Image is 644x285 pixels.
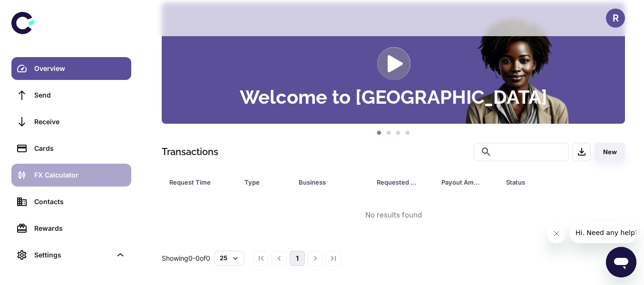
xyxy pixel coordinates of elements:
[377,176,430,189] span: Requested Amount
[393,128,403,138] button: 3
[6,7,68,14] span: Hi. Need any help?
[240,88,547,107] h3: Welcome to [GEOGRAPHIC_DATA]
[506,176,585,189] span: Status
[441,176,482,189] div: Payout Amount
[441,176,495,189] span: Payout Amount
[11,137,131,160] a: Cards
[606,247,636,277] iframe: Button to launch messaging window
[34,90,126,100] div: Send
[11,190,131,213] a: Contacts
[214,251,244,265] button: 25
[11,217,131,240] a: Rewards
[34,250,111,260] div: Settings
[403,128,412,138] button: 4
[34,223,126,234] div: Rewards
[34,143,126,154] div: Cards
[547,224,566,243] iframe: Close message
[11,244,131,266] div: Settings
[11,164,131,187] a: FX Calculator
[34,197,126,207] div: Contacts
[169,176,233,189] span: Request Time
[11,110,131,133] a: Receive
[384,128,393,138] button: 2
[570,222,636,243] iframe: Message from company
[169,176,221,189] div: Request Time
[374,128,384,138] button: 1
[595,143,625,161] button: New
[377,176,418,189] div: Requested Amount
[290,251,305,266] button: page 1
[34,117,126,127] div: Receive
[244,176,287,189] span: Type
[606,9,625,28] button: R
[162,145,218,159] h1: Transactions
[34,170,126,180] div: FX Calculator
[252,251,342,266] nav: pagination navigation
[11,84,131,107] a: Send
[365,210,422,221] div: No results found
[11,57,131,80] a: Overview
[162,253,210,264] p: Showing 0-0 of 0
[506,176,573,189] div: Status
[34,63,126,74] div: Overview
[244,176,275,189] div: Type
